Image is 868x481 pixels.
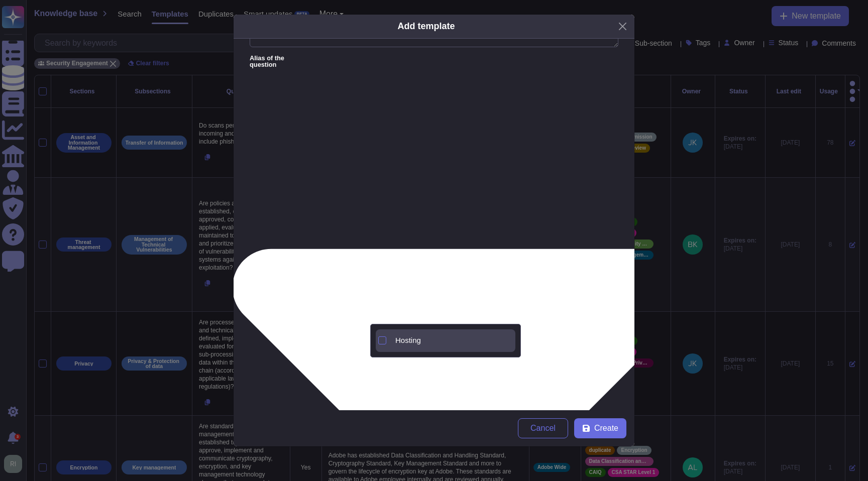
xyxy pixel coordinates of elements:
[395,336,511,345] div: Hosting
[391,329,515,352] div: Hosting
[397,20,455,33] div: Add template
[518,418,568,438] button: Cancel
[574,418,626,438] button: Create
[395,336,421,345] span: Hosting
[594,424,618,432] span: Create
[615,19,630,34] button: Close
[530,424,556,432] span: Cancel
